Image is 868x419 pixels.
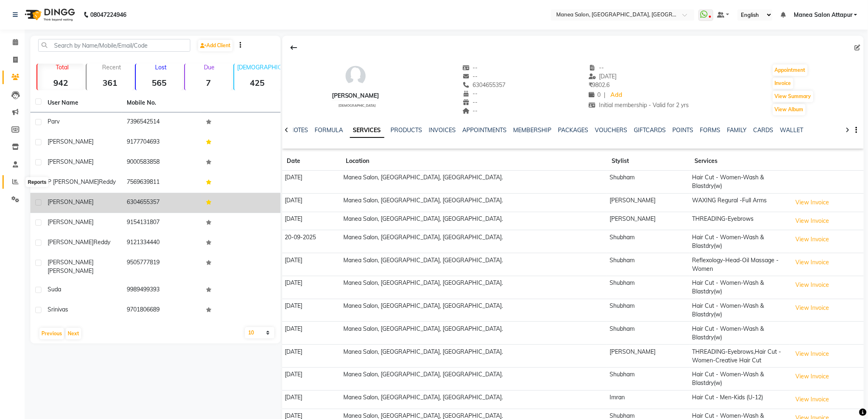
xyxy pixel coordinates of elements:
td: Imran [607,390,690,409]
p: [DEMOGRAPHIC_DATA] [238,64,281,71]
button: View Invoice [792,196,833,209]
span: | [604,91,606,99]
th: Mobile No. [122,94,201,112]
td: [PERSON_NAME] [607,193,690,212]
td: [DATE] [282,193,341,212]
td: Manea Salon, [GEOGRAPHIC_DATA], [GEOGRAPHIC_DATA]. [341,368,607,391]
td: [DATE] [282,345,341,368]
a: FORMULA [315,126,343,134]
td: [DATE] [282,212,341,230]
strong: 425 [234,78,281,88]
span: -- [462,64,478,71]
td: Shubham [607,276,690,299]
td: Manea Salon, [GEOGRAPHIC_DATA], [GEOGRAPHIC_DATA]. [341,230,607,253]
th: Services [690,152,789,171]
button: Next [66,328,81,339]
th: Date [282,152,341,171]
span: [PERSON_NAME] [48,158,94,165]
button: Previous [39,328,64,339]
button: View Invoice [792,302,833,314]
td: Shubham [607,171,690,194]
button: View Invoice [792,393,833,406]
span: Manea Salon Attapur [794,11,852,19]
span: Initial membership - Valid for 2 yrs [589,101,689,109]
p: Total [41,64,84,71]
td: Manea Salon, [GEOGRAPHIC_DATA], [GEOGRAPHIC_DATA]. [341,171,607,194]
td: [PERSON_NAME] [607,345,690,368]
p: Recent [90,64,133,71]
a: CARDS [754,126,774,134]
td: Manea Salon, [GEOGRAPHIC_DATA], [GEOGRAPHIC_DATA]. [341,276,607,299]
a: SERVICES [350,123,384,138]
td: 9121334440 [122,233,201,253]
td: [DATE] [282,276,341,299]
span: -- [462,73,478,80]
td: [DATE] [282,322,341,345]
button: View Invoice [792,370,833,383]
td: Hair Cut - Men-Kids (U-12) [690,390,789,409]
td: 9989499393 [122,280,201,300]
td: 6304655357 [122,193,201,213]
span: [PERSON_NAME] [48,259,94,266]
td: 9701806689 [122,300,201,321]
span: Parv [48,118,59,125]
b: 08047224946 [90,3,126,26]
a: INVOICES [429,126,456,134]
a: FORMS [700,126,721,134]
span: 6304655357 [462,81,506,89]
span: [DATE] [589,73,617,80]
span: [PERSON_NAME] [48,238,94,246]
span: srinivas [48,306,68,313]
td: Manea Salon, [GEOGRAPHIC_DATA], [GEOGRAPHIC_DATA]. [341,253,607,276]
td: Hair Cut - Women-Wash & Blastdry(w) [690,322,789,345]
button: View Invoice [792,233,833,246]
a: MEMBERSHIP [514,126,552,134]
td: 9000583858 [122,153,201,173]
button: View Invoice [792,348,833,360]
td: [PERSON_NAME] [607,212,690,230]
a: NOTES [290,126,308,134]
td: 9154131807 [122,213,201,233]
span: Reddy [99,178,116,185]
img: avatar [343,64,368,88]
span: -- [589,64,604,71]
span: [PERSON_NAME] [48,218,94,226]
td: Shubham [607,253,690,276]
td: Shubham [607,230,690,253]
td: Manea Salon, [GEOGRAPHIC_DATA], [GEOGRAPHIC_DATA]. [341,212,607,230]
td: Manea Salon, [GEOGRAPHIC_DATA], [GEOGRAPHIC_DATA]. [341,193,607,212]
span: [PERSON_NAME] [48,198,94,206]
td: THREADING-Eyebrows [690,212,789,230]
td: 9505777819 [122,253,201,280]
span: -- [462,90,478,97]
td: Hair Cut - Women-Wash & Blastdry(w) [690,276,789,299]
div: Reports [26,177,48,187]
a: GIFTCARDS [634,126,666,134]
strong: 7 [185,78,232,88]
span: Reddy [94,238,110,246]
td: Manea Salon, [GEOGRAPHIC_DATA], [GEOGRAPHIC_DATA]. [341,345,607,368]
p: Lost [139,64,183,71]
a: PRODUCTS [391,126,423,134]
button: View Summary [773,91,813,102]
button: Invoice [773,78,793,89]
td: Shubham [607,322,690,345]
span: [PERSON_NAME] [48,267,94,275]
td: [DATE] [282,171,341,194]
span: suda [48,286,61,293]
span: 0 [589,91,601,98]
a: APPOINTMENTS [463,126,507,134]
strong: 361 [87,78,133,88]
span: P [PERSON_NAME] [48,178,99,185]
span: 9802.6 [589,81,610,89]
td: Manea Salon, [GEOGRAPHIC_DATA], [GEOGRAPHIC_DATA]. [341,390,607,409]
span: [PERSON_NAME] [48,138,94,145]
td: 20-09-2025 [282,230,341,253]
p: Due [187,64,232,71]
a: VOUCHERS [595,126,628,134]
td: Manea Salon, [GEOGRAPHIC_DATA], [GEOGRAPHIC_DATA]. [341,322,607,345]
td: Shubham [607,299,690,322]
td: THREADING-Eyebrows,Hair Cut - Women-Creative Hair Cut [690,345,789,368]
td: [DATE] [282,368,341,391]
div: Back to Client [286,40,303,55]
